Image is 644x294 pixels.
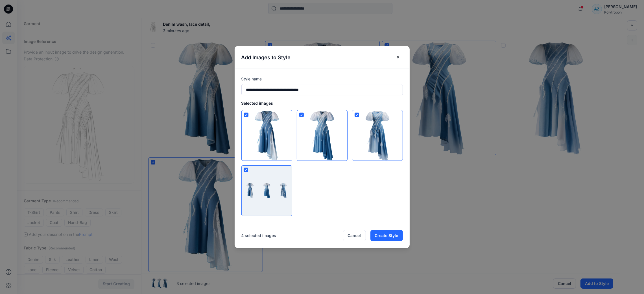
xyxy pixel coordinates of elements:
[343,230,366,241] button: Cancel
[370,230,403,241] button: Create Style
[297,110,347,161] img: 1.png
[242,110,292,161] img: 4.png
[241,76,403,82] p: Style name
[352,110,403,161] img: 2.png
[393,53,403,62] button: Close
[235,232,276,239] p: 4 selected images
[235,46,410,69] header: Add Images to Style
[241,100,403,110] p: Selected images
